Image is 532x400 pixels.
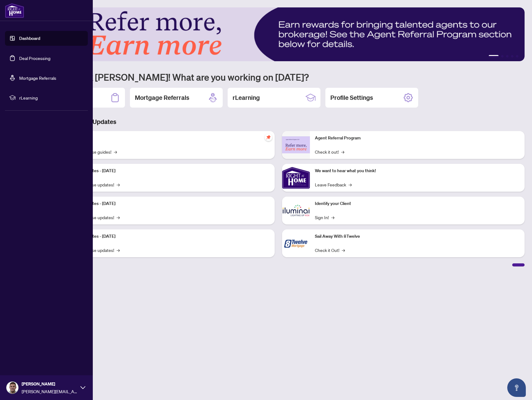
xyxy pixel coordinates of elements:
[349,181,352,188] span: →
[265,134,272,141] span: pushpin
[489,55,499,57] button: 1
[19,36,40,41] a: Dashboard
[511,55,513,57] button: 4
[315,247,345,253] a: Check it Out!→
[65,233,270,240] p: Platform Updates - [DATE]
[22,381,77,387] span: [PERSON_NAME]
[282,197,310,224] img: Identify your Client
[32,117,525,126] h3: Brokerage & Industry Updates
[117,181,120,188] span: →
[315,200,520,207] p: Identify your Client
[282,229,310,257] img: Sail Away With 8Twelve
[282,136,310,153] img: Agent Referral Program
[315,168,520,174] p: We want to hear what you think!
[282,164,310,192] img: We want to hear what you think!
[506,55,508,57] button: 3
[22,388,77,395] span: [PERSON_NAME][EMAIL_ADDRESS][DOMAIN_NAME]
[65,168,270,174] p: Platform Updates - [DATE]
[65,135,270,142] p: Self-Help
[117,214,120,221] span: →
[19,55,50,61] a: Deal Processing
[19,75,56,81] a: Mortgage Referrals
[331,214,334,221] span: →
[330,93,373,102] h2: Profile Settings
[315,148,344,155] a: Check it out!→
[114,148,117,155] span: →
[135,93,189,102] h2: Mortgage Referrals
[341,148,344,155] span: →
[5,3,24,18] img: logo
[315,233,520,240] p: Sail Away With 8Twelve
[501,55,504,57] button: 2
[233,93,260,102] h2: rLearning
[507,378,526,397] button: Open asap
[342,247,345,253] span: →
[117,247,120,253] span: →
[32,71,525,83] h1: Welcome back [PERSON_NAME]! What are you working on [DATE]?
[315,181,352,188] a: Leave Feedback→
[315,214,334,221] a: Sign In!→
[65,200,270,207] p: Platform Updates - [DATE]
[19,94,84,101] span: rLearning
[516,55,518,57] button: 5
[32,7,525,61] img: Slide 0
[6,382,18,394] img: Profile Icon
[315,135,520,142] p: Agent Referral Program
